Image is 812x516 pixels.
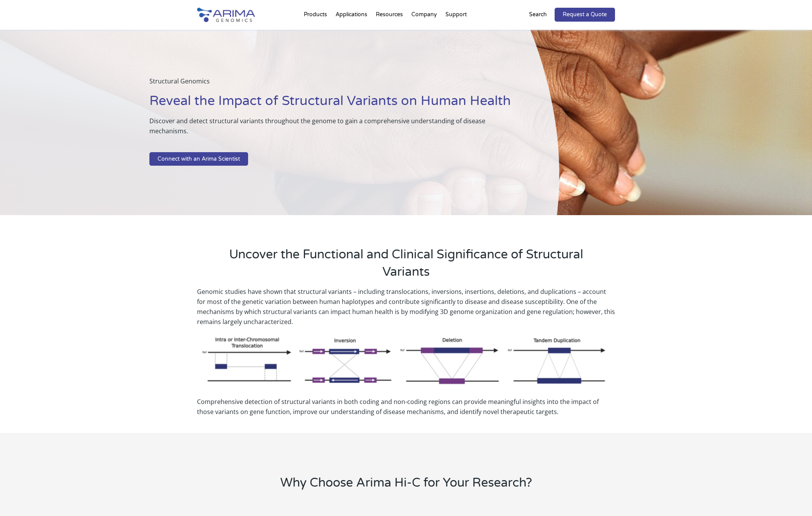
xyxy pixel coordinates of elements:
[555,8,615,22] a: Request a Quote
[149,76,520,92] p: Structural Genomics
[149,116,520,142] p: Discover and detect structural variants throughout the genome to gain a comprehensive understandi...
[149,92,520,116] h1: Reveal the Impact of Structural Variants on Human Health
[197,397,615,423] p: Comprehensive detection of structural variants in both coding and non-coding regions can provide ...
[197,287,615,333] p: Genomic studies have shown that structural variants – including translocations, inversions, inser...
[228,246,584,287] h2: Uncover the Functional and Clinical Significance of Structural Variants
[149,152,248,166] a: Connect with an Arima Scientist
[228,474,584,497] h2: Why Choose Arima Hi-C for Your Research?
[197,8,255,22] img: Arima-Genomics-logo
[529,10,547,20] p: Search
